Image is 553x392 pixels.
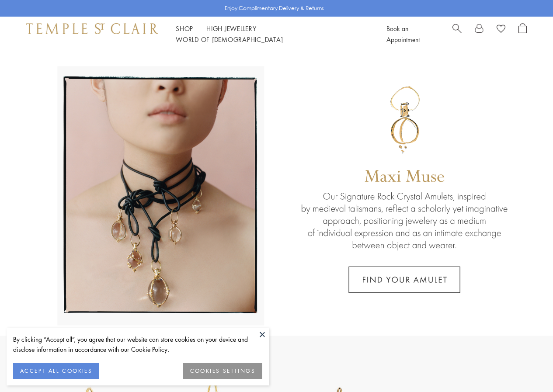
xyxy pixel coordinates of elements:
[26,23,158,34] img: Temple St. Clair
[13,363,99,379] button: ACCEPT ALL COOKIES
[497,23,505,36] a: View Wishlist
[176,23,367,45] nav: Main navigation
[176,35,283,44] a: World of [DEMOGRAPHIC_DATA]World of [DEMOGRAPHIC_DATA]
[176,24,193,33] a: ShopShop
[206,24,257,33] a: High JewelleryHigh Jewellery
[225,4,324,13] p: Enjoy Complimentary Delivery & Returns
[183,363,262,379] button: COOKIES SETTINGS
[13,334,262,354] div: By clicking “Accept all”, you agree that our website can store cookies on your device and disclos...
[518,23,527,45] a: Open Shopping Bag
[452,23,462,45] a: Search
[386,24,420,44] a: Book an Appointment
